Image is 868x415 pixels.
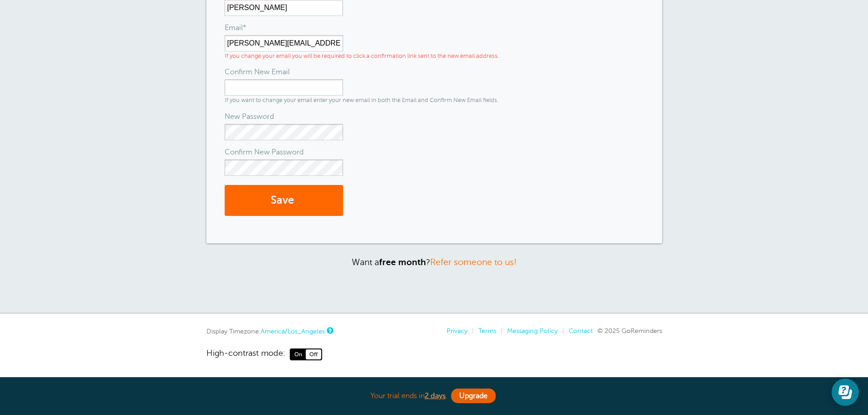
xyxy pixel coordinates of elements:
label: Confirm New Password [225,145,303,159]
a: Messaging Policy [507,327,558,334]
a: Refer someone to us! [430,257,517,267]
button: Save [225,185,343,216]
a: Terms [478,327,496,334]
span: On [291,349,306,359]
div: Display Timezone: [206,327,332,335]
div: Your trial ends in . [206,386,662,406]
li: | [558,327,564,335]
li: | [467,327,474,335]
a: High-contrast mode: On Off [206,348,662,360]
span: © 2025 GoReminders [597,327,662,334]
a: 2 days [425,392,446,400]
a: Upgrade [451,389,496,403]
strong: free month [379,257,426,267]
a: Contact [569,327,593,334]
span: Off [306,349,321,359]
label: Email* [225,20,247,35]
span: High-contrast mode: [206,348,285,360]
p: Want a ? [206,257,662,267]
a: Privacy [447,327,467,334]
label: New Password [225,109,274,124]
small: If you change your email you will be required to click a confirmation link sent to the new email ... [225,53,499,59]
small: If you want to change your email enter your new email in both the Email and Confirm New Email fie... [225,97,498,103]
a: America/Los_Angeles [261,328,325,335]
li: | [496,327,503,335]
label: Confirm New Email [225,65,290,79]
iframe: Resource center [832,379,859,406]
a: This is the timezone being used to display dates and times to you on this device. Click the timez... [327,328,332,333]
